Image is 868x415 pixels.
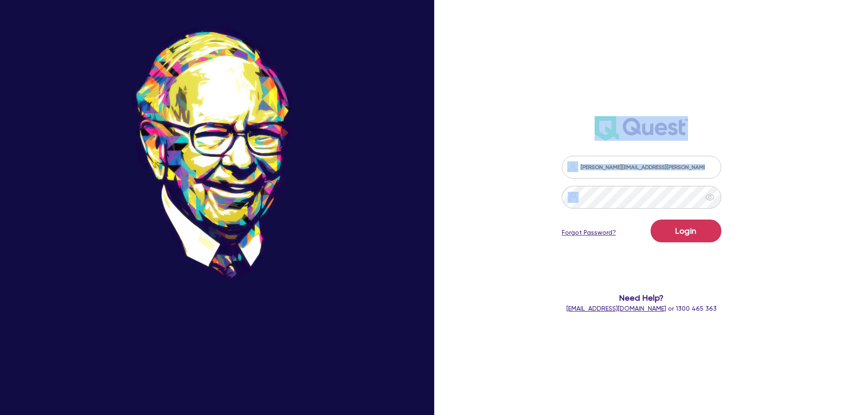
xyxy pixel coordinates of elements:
span: or 1300 465 363 [566,305,717,312]
img: wH2k97JdezQIQAAAABJRU5ErkJggg== [595,116,688,141]
span: eye [705,193,714,202]
a: Forgot Password? [562,228,616,237]
a: [EMAIL_ADDRESS][DOMAIN_NAME] [566,305,666,312]
span: Need Help? [525,292,758,304]
img: icon-password [568,192,579,203]
input: Email address [562,156,721,179]
button: Login [651,220,721,242]
img: icon-password [567,161,578,172]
